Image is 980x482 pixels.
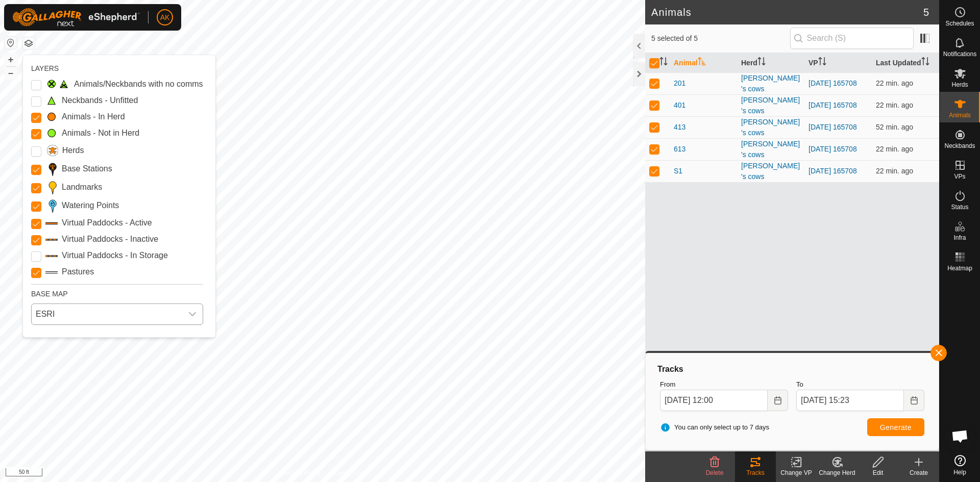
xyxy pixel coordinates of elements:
[921,59,929,67] p-sorticon: Activate to sort
[741,73,800,94] div: [PERSON_NAME]'s cows
[62,266,94,278] label: Pastures
[62,94,138,107] label: Neckbands - Unfitted
[5,37,17,49] button: Reset Map
[32,304,182,324] span: ESRI
[817,468,857,477] div: Change Herd
[741,139,800,160] div: [PERSON_NAME]'s cows
[876,145,913,153] span: Oct 15, 2025, 3:20 PM
[945,421,975,451] div: Open chat
[876,167,913,175] span: Oct 15, 2025, 3:20 PM
[674,100,685,111] span: 401
[31,284,203,299] div: BASE MAP
[706,469,724,476] span: Delete
[904,390,924,411] button: Choose Date
[698,59,706,67] p-sorticon: Activate to sort
[796,379,924,390] label: To
[790,28,914,49] input: Search (S)
[898,468,939,477] div: Create
[282,469,321,478] a: Privacy Policy
[160,12,170,23] span: AK
[808,167,857,175] a: [DATE] 165708
[333,469,363,478] a: Contact Us
[945,20,974,27] span: Schedules
[951,82,968,88] span: Herds
[951,204,968,210] span: Status
[62,111,125,123] label: Animals - In Herd
[808,79,857,87] a: [DATE] 165708
[954,173,965,180] span: VPs
[872,53,939,73] th: Last Updated
[62,163,112,175] label: Base Stations
[876,101,913,109] span: Oct 15, 2025, 3:20 PM
[22,37,35,49] button: Map Layers
[741,95,800,116] div: [PERSON_NAME]'s cows
[12,8,140,27] img: Gallagher Logo
[757,59,766,67] p-sorticon: Activate to sort
[735,468,776,477] div: Tracks
[656,363,928,375] div: Tracks
[670,53,737,73] th: Animal
[74,78,203,90] label: Animals/Neckbands with no comms
[737,53,804,73] th: Herd
[62,181,102,193] label: Landmarks
[674,166,682,176] span: S1
[62,249,168,262] label: Virtual Paddocks - In Storage
[651,6,923,18] h2: Animals
[857,468,898,477] div: Edit
[674,122,685,133] span: 413
[949,112,971,118] span: Animals
[876,79,913,87] span: Oct 15, 2025, 3:20 PM
[818,59,826,67] p-sorticon: Activate to sort
[674,144,685,155] span: 613
[62,199,119,212] label: Watering Points
[947,265,972,271] span: Heatmap
[923,5,929,20] span: 5
[659,59,668,67] p-sorticon: Activate to sort
[940,451,980,479] a: Help
[182,304,203,324] div: dropdown trigger
[741,161,800,182] div: [PERSON_NAME]'s cows
[62,144,84,157] label: Herds
[808,123,857,131] a: [DATE] 165708
[808,145,857,153] a: [DATE] 165708
[674,78,685,89] span: 201
[5,67,17,79] button: –
[953,469,966,475] span: Help
[62,233,158,245] label: Virtual Paddocks - Inactive
[660,379,788,390] label: From
[31,63,203,74] div: LAYERS
[808,101,857,109] a: [DATE] 165708
[768,390,788,411] button: Choose Date
[867,418,924,436] button: Generate
[943,51,976,57] span: Notifications
[651,33,790,44] span: 5 selected of 5
[953,235,966,241] span: Infra
[62,217,152,229] label: Virtual Paddocks - Active
[804,53,872,73] th: VP
[876,123,913,131] span: Oct 15, 2025, 2:50 PM
[62,127,139,139] label: Animals - Not in Herd
[660,422,769,433] span: You can only select up to 7 days
[776,468,817,477] div: Change VP
[880,423,912,432] span: Generate
[5,54,17,66] button: +
[944,143,975,149] span: Neckbands
[741,117,800,138] div: [PERSON_NAME]'s cows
